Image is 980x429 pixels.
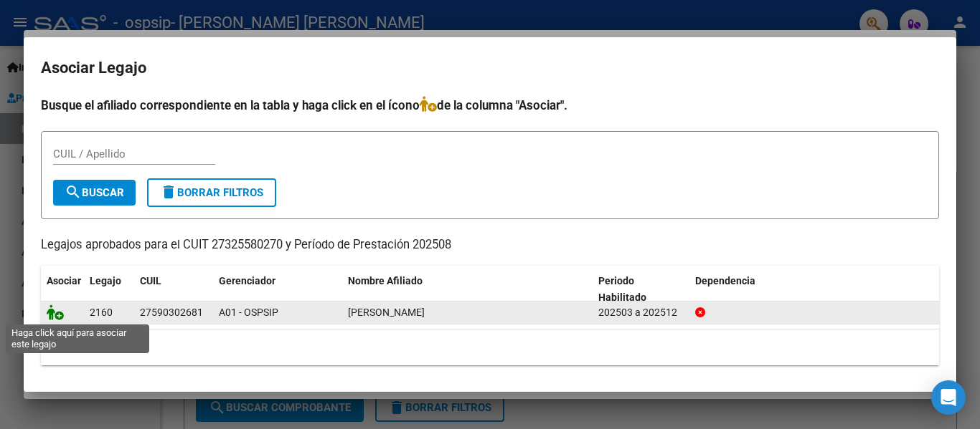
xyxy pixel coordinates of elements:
datatable-header-cell: Periodo Habilitado [593,266,689,313]
mat-icon: search [65,183,82,201]
h2: Asociar Legajo [41,54,939,82]
div: 1 registros [41,329,939,365]
datatable-header-cell: CUIL [134,266,213,313]
datatable-header-cell: Legajo [84,266,134,313]
span: Dependencia [695,275,755,286]
datatable-header-cell: Nombre Afiliado [342,266,593,313]
h4: Busque el afiliado correspondiente en la tabla y haga click en el ícono de la columna "Asociar". [41,96,939,115]
span: LOZANO PRADO JULIETA [348,307,425,318]
span: A01 - OSPSIP [219,307,278,318]
span: Periodo Habilitado [598,275,646,303]
p: Legajos aprobados para el CUIT 27325580270 y Período de Prestación 202508 [41,236,939,254]
datatable-header-cell: Asociar [41,266,84,313]
button: Buscar [53,180,136,206]
datatable-header-cell: Gerenciador [213,266,342,313]
mat-icon: delete [160,183,177,201]
span: 2160 [90,307,113,318]
div: Open Intercom Messenger [931,380,966,415]
span: Gerenciador [219,275,275,286]
span: Nombre Afiliado [348,275,423,286]
span: Legajo [90,275,121,286]
span: Asociar [47,275,81,286]
span: Buscar [65,186,124,199]
div: 202503 a 202512 [598,304,684,321]
span: CUIL [140,275,161,286]
datatable-header-cell: Dependencia [689,266,940,313]
div: 27590302681 [140,304,203,321]
span: Borrar Filtros [160,186,263,199]
button: Borrar Filtros [147,178,276,207]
